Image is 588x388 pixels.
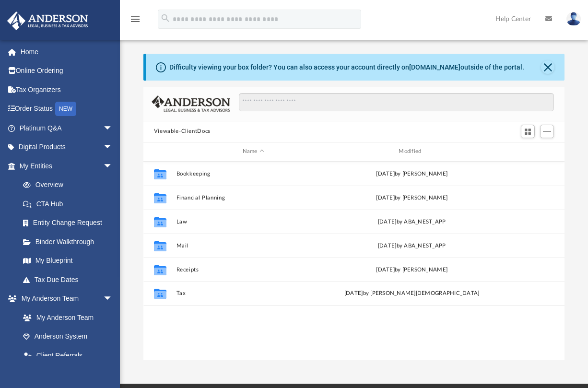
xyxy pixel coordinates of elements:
[7,118,127,138] a: Platinum Q&Aarrow_drop_down
[566,12,581,26] img: User Pic
[239,93,554,111] input: Search files and folders
[7,42,127,61] a: Home
[55,102,76,116] div: NEW
[148,147,172,156] div: id
[521,125,535,138] button: Switch to Grid View
[176,218,330,224] button: Law
[335,241,489,250] div: [DATE] by ABA_NEST_APP
[103,156,122,176] span: arrow_drop_down
[154,127,211,136] button: Viewable-ClientDocs
[103,118,122,138] span: arrow_drop_down
[103,138,122,157] span: arrow_drop_down
[7,80,127,99] a: Tax Organizers
[335,169,489,178] div: [DATE] by [PERSON_NAME]
[4,12,91,30] img: Anderson Advisors Platinum Portal
[7,156,127,176] a: My Entitiesarrow_drop_down
[160,13,171,24] i: search
[541,60,554,74] button: Close
[129,13,141,25] i: menu
[176,170,330,176] button: Bookkeeping
[143,162,564,361] div: grid
[7,138,127,157] a: Digital Productsarrow_drop_down
[335,217,489,226] div: [DATE] by ABA_NEST_APP
[13,346,122,365] a: Client Referrals
[169,62,524,72] div: Difficulty viewing your box folder? You can also access your account directly on outside of the p...
[176,290,330,296] button: Tax
[13,270,127,289] a: Tax Due Dates
[129,18,141,25] a: menu
[13,232,127,251] a: Binder Walkthrough
[335,193,489,202] div: [DATE] by [PERSON_NAME]
[7,289,122,308] a: My Anderson Teamarrow_drop_down
[13,308,118,327] a: My Anderson Team
[13,176,127,195] a: Overview
[176,147,330,156] div: Name
[493,147,560,156] div: id
[409,63,460,71] a: [DOMAIN_NAME]
[335,289,489,298] div: by [PERSON_NAME][DEMOGRAPHIC_DATA]
[13,251,122,270] a: My Blueprint
[7,99,127,119] a: Order StatusNEW
[334,147,489,156] div: Modified
[176,266,330,272] button: Receipts
[7,61,127,81] a: Online Ordering
[540,125,554,138] button: Add
[335,265,489,274] div: [DATE] by [PERSON_NAME]
[176,242,330,248] button: Mail
[13,213,127,233] a: Entity Change Request
[176,194,330,200] button: Financial Planning
[13,327,122,346] a: Anderson System
[103,289,122,309] span: arrow_drop_down
[344,291,363,296] span: [DATE]
[13,194,127,213] a: CTA Hub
